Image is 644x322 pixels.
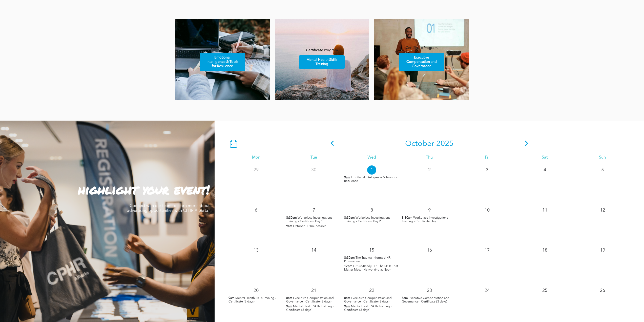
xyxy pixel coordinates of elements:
[286,216,297,220] span: 8:30am
[286,216,332,223] span: Workplace Investigations Training - Certificate Day 1
[286,296,292,300] span: 8am
[344,265,398,271] span: Future-Ready HR: The Skills That Matter Most - Networking at Noon
[598,206,607,215] p: 12
[286,297,334,303] span: Executive Compensation and Governance - Certificate (3 days)
[200,53,244,71] span: Emotional Intelligence & Tools for Resilience
[402,216,412,220] span: 8:30am
[405,140,434,148] span: October
[228,297,276,303] span: Mental Health Skills Training - Certificate (3 days)
[285,155,343,160] div: Tue
[458,155,516,160] div: Fri
[344,305,350,308] span: 9am
[309,165,318,175] p: 30
[344,176,397,183] span: Emotional Intelligence & Tools for Resilience
[309,246,318,255] p: 14
[309,206,318,215] p: 7
[344,256,355,260] span: 8:30am
[540,165,549,175] p: 4
[252,286,261,295] p: 20
[286,305,334,312] span: Mental Health Skills Training - Certificate (3 days)
[598,286,607,295] p: 26
[344,216,390,223] span: Workplace Investigations Training - Certificate Day 2
[344,305,392,312] span: Mental Health Skills Training - Certificate (3 days)
[367,246,376,255] p: 15
[227,155,285,160] div: Mon
[344,297,392,303] span: Executive Compensation and Governance - Certificate (3 days)
[286,224,292,228] span: 9am
[299,55,345,69] a: Mental Health Skills Training
[540,286,549,295] p: 25
[127,204,210,213] span: Connect with our team to learn more about advertising opportunities with CPHR Alberta!
[540,206,549,215] p: 11
[344,264,352,268] span: 12pm
[540,246,549,255] p: 18
[598,246,607,255] p: 19
[228,296,235,300] span: 9am
[402,296,408,300] span: 8am
[598,165,607,175] p: 5
[344,216,355,220] span: 8:30am
[286,305,292,308] span: 9am
[399,53,444,71] a: Executive Compensation and Governance
[516,155,574,160] div: Sat
[483,246,492,255] p: 17
[344,256,390,263] span: The Trauma-Informed HR Professional
[574,155,631,160] div: Sun
[436,140,453,148] span: 2025
[344,176,350,179] span: 9am
[425,286,434,295] p: 23
[483,165,492,175] p: 3
[401,155,458,160] div: Thu
[344,296,350,300] span: 8am
[425,165,434,175] p: 2
[425,246,434,255] p: 16
[483,206,492,215] p: 10
[425,206,434,215] p: 9
[252,206,261,215] p: 6
[309,286,318,295] p: 21
[200,53,245,71] a: Emotional Intelligence & Tools for Resilience
[400,53,444,71] span: Executive Compensation and Governance
[367,165,376,175] p: 1
[343,155,401,160] div: Wed
[293,225,326,228] span: October HR Roundtable
[402,216,448,223] span: Workplace Investigations Training - Certificate Day 3
[252,246,261,255] p: 13
[252,165,261,175] p: 29
[367,286,376,295] p: 22
[483,286,492,295] p: 24
[300,55,344,69] span: Mental Health Skills Training
[367,206,376,215] p: 8
[402,297,449,303] span: Executive Compensation and Governance - Certificate (3 days)
[78,180,210,198] strong: highlight your event!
